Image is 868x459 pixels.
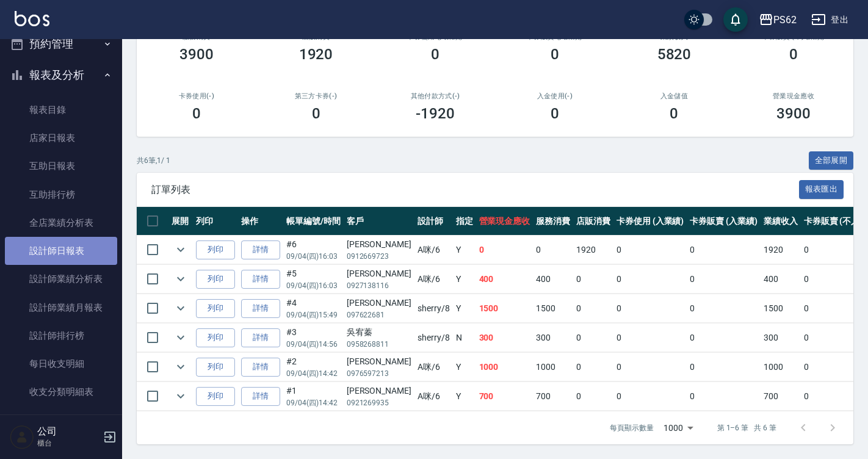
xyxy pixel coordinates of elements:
button: 預約管理 [5,28,117,60]
td: Y [453,353,476,381]
p: 09/04 (四) 14:42 [286,368,341,379]
button: PS62 [754,7,801,32]
h3: 0 [312,105,320,122]
td: 0 [613,236,687,264]
td: 0 [613,323,687,352]
td: 1500 [533,294,573,323]
button: expand row [172,299,190,317]
h2: 其他付款方式(-) [390,92,480,100]
button: expand row [172,387,190,405]
a: 每日收支明細 [5,350,117,378]
h3: 0 [789,46,798,63]
a: 店家日報表 [5,124,117,152]
td: 700 [533,382,573,411]
h3: 0 [431,46,439,63]
td: 400 [476,265,533,294]
th: 業績收入 [761,207,801,236]
td: A咪 /6 [414,353,453,381]
td: 300 [761,323,801,352]
p: 櫃台 [37,438,99,449]
td: 0 [687,323,761,352]
h5: 公司 [37,425,99,438]
td: 0 [687,236,761,264]
h3: -1920 [416,105,455,122]
div: 吳宥蓁 [347,326,411,339]
h2: 入金使用(-) [510,92,600,100]
img: Person [10,425,34,449]
td: 400 [761,265,801,294]
td: #3 [283,323,344,352]
td: 0 [613,353,687,381]
p: 第 1–6 筆 共 6 筆 [717,422,776,433]
td: 1000 [761,353,801,381]
td: 0 [573,294,613,323]
h3: 0 [670,105,678,122]
th: 店販消費 [573,207,613,236]
td: #5 [283,265,344,294]
td: Y [453,236,476,264]
p: 0927138116 [347,280,411,291]
th: 服務消費 [533,207,573,236]
h3: 3900 [179,46,214,63]
td: 0 [476,236,533,264]
td: 0 [613,294,687,323]
td: sherry /8 [414,294,453,323]
button: 報表及分析 [5,59,117,91]
a: 報表匯出 [799,183,844,195]
td: 0 [613,265,687,294]
h3: 0 [192,105,201,122]
button: 報表匯出 [799,180,844,199]
td: 0 [687,294,761,323]
th: 操作 [238,207,283,236]
a: 詳情 [241,358,280,377]
h3: 5820 [657,46,692,63]
td: 1000 [533,353,573,381]
td: #1 [283,382,344,411]
button: 客戶管理 [5,411,117,443]
td: 0 [687,353,761,381]
div: [PERSON_NAME] [347,355,411,368]
div: [PERSON_NAME] [347,238,411,251]
img: Logo [15,11,49,26]
td: 0 [573,323,613,352]
td: 700 [476,382,533,411]
button: 列印 [196,358,235,377]
div: PS62 [773,12,797,27]
p: 09/04 (四) 15:49 [286,309,341,320]
a: 報表目錄 [5,96,117,124]
td: 0 [613,382,687,411]
td: A咪 /6 [414,382,453,411]
td: Y [453,294,476,323]
td: 1920 [573,236,613,264]
a: 互助排行榜 [5,181,117,209]
p: 0921269935 [347,397,411,408]
td: Y [453,265,476,294]
h3: 0 [551,46,559,63]
th: 展開 [168,207,193,236]
a: 設計師業績分析表 [5,265,117,293]
h3: 0 [551,105,559,122]
td: A咪 /6 [414,265,453,294]
th: 指定 [453,207,476,236]
button: expand row [172,358,190,376]
a: 詳情 [241,240,280,259]
th: 帳單編號/時間 [283,207,344,236]
td: 0 [573,265,613,294]
td: N [453,323,476,352]
td: 0 [573,353,613,381]
a: 詳情 [241,270,280,289]
div: [PERSON_NAME] [347,297,411,309]
th: 卡券販賣 (入業績) [687,207,761,236]
a: 詳情 [241,299,280,318]
td: 0 [573,382,613,411]
a: 設計師日報表 [5,237,117,265]
div: 1000 [659,411,698,444]
p: 09/04 (四) 14:42 [286,397,341,408]
a: 全店業績分析表 [5,209,117,237]
h3: 1920 [299,46,333,63]
th: 卡券使用 (入業績) [613,207,687,236]
td: 0 [687,382,761,411]
td: 700 [761,382,801,411]
div: [PERSON_NAME] [347,267,411,280]
p: 0976597213 [347,368,411,379]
